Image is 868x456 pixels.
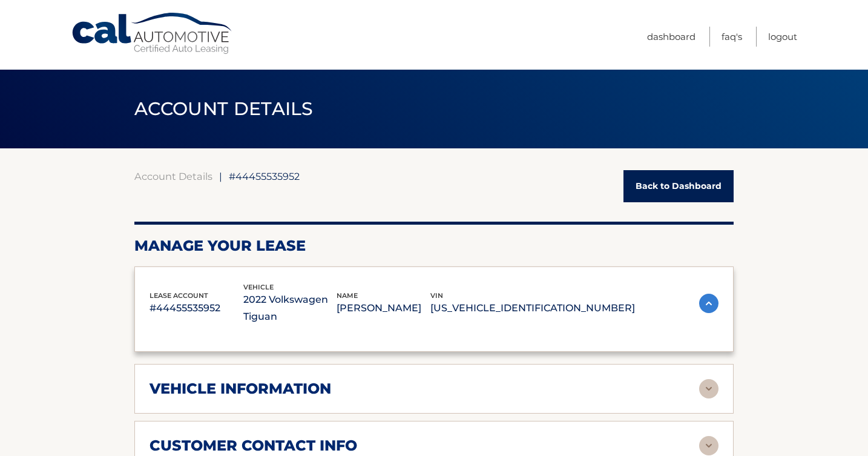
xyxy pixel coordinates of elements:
p: [PERSON_NAME] [337,300,430,317]
span: name [337,291,358,300]
img: accordion-rest.svg [699,379,718,398]
span: vehicle [243,283,274,291]
img: accordion-active.svg [699,294,718,313]
h2: Manage Your Lease [134,237,734,255]
p: 2022 Volkswagen Tiguan [243,291,337,325]
p: #44455535952 [150,300,243,317]
h2: customer contact info [150,437,357,455]
span: | [219,170,222,182]
p: [US_VEHICLE_IDENTIFICATION_NUMBER] [430,300,635,317]
h2: vehicle information [150,380,331,398]
span: lease account [150,291,208,300]
a: Account Details [134,170,212,182]
span: vin [430,291,443,300]
a: Cal Automotive [71,12,234,55]
a: Back to Dashboard [623,170,734,202]
a: Logout [768,27,797,47]
a: FAQ's [722,27,742,47]
img: accordion-rest.svg [699,436,718,455]
span: ACCOUNT DETAILS [134,97,314,120]
span: #44455535952 [229,170,300,182]
a: Dashboard [647,27,695,47]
